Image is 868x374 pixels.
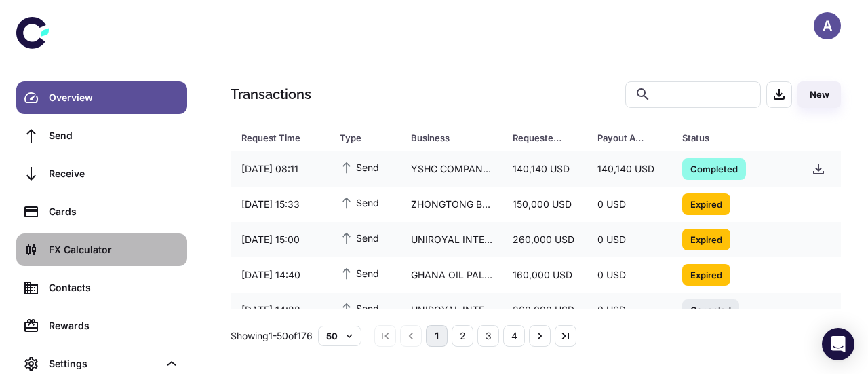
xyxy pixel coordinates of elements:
[49,242,179,257] div: FX Calculator
[16,195,187,228] a: Cards
[682,232,730,246] span: Expired
[241,128,306,147] div: Request Time
[587,191,671,217] div: 0 USD
[682,303,739,316] span: Canceled
[372,325,578,347] nav: pagination navigation
[340,195,379,210] span: Send
[682,197,730,210] span: Expired
[340,160,379,174] span: Send
[340,128,395,147] span: Type
[231,227,329,253] div: [DATE] 15:00
[529,325,551,347] button: Go to next page
[231,297,329,323] div: [DATE] 14:28
[597,128,666,147] span: Payout Amount
[340,128,377,147] div: Type
[49,128,179,143] div: Send
[400,262,502,288] div: GHANA OIL PALM DEVELOPMENT COMPANY LIMITED
[241,128,323,147] span: Request Time
[513,128,581,147] span: Requested Amount
[400,297,502,323] div: UNIROYAL INTERNATIONAL INDUSTRIES LIMITED
[587,156,671,182] div: 140,140 USD
[340,230,379,245] span: Send
[587,262,671,288] div: 0 USD
[231,262,329,288] div: [DATE] 14:40
[502,227,587,253] div: 260,000 USD
[555,325,576,347] button: Go to last page
[49,204,179,219] div: Cards
[513,128,564,147] div: Requested Amount
[231,329,313,343] p: Showing 1-50 of 176
[682,267,730,281] span: Expired
[477,325,499,347] button: Go to page 3
[502,297,587,323] div: 260,000 USD
[49,280,179,295] div: Contacts
[231,191,329,217] div: [DATE] 15:33
[49,166,179,181] div: Receive
[16,119,187,152] a: Send
[16,233,187,266] a: FX Calculator
[16,272,187,304] a: Contacts
[16,310,187,342] a: Rewards
[822,328,854,360] div: Open Intercom Messenger
[49,90,179,105] div: Overview
[231,84,311,105] h1: Transactions
[597,128,648,147] div: Payout Amount
[502,156,587,182] div: 140,140 USD
[452,325,473,347] button: Go to page 2
[340,265,379,280] span: Send
[16,81,187,114] a: Overview
[426,325,448,347] button: page 1
[49,318,179,333] div: Rewards
[502,262,587,288] div: 160,000 USD
[587,227,671,253] div: 0 USD
[682,162,746,175] span: Completed
[503,325,525,347] button: Go to page 4
[16,157,187,190] a: Receive
[502,191,587,217] div: 150,000 USD
[49,356,159,371] div: Settings
[814,12,841,39] button: A
[682,128,767,147] div: Status
[400,156,502,182] div: YSHC COMPANY LIMITED
[400,191,502,217] div: ZHONGTONG BUS HONG KONG COMPANY LIMITED
[231,156,329,182] div: [DATE] 08:11
[682,128,785,147] span: Status
[797,81,841,108] button: New
[587,297,671,323] div: 0 USD
[340,301,379,316] span: Send
[400,227,502,253] div: UNIROYAL INTERNATIONAL INDUSTRIES LIMITED
[318,326,361,346] button: 50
